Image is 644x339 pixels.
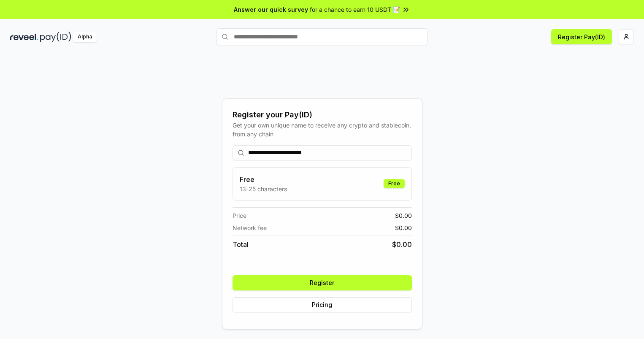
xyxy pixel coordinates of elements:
[395,211,412,220] span: $ 0.00
[233,275,412,290] button: Register
[392,239,412,250] span: $ 0.00
[240,184,287,193] p: 13-25 characters
[233,239,249,250] span: Total
[10,32,38,42] img: reveel_dark
[395,223,412,232] span: $ 0.00
[40,32,71,42] img: pay_id
[233,297,412,312] button: Pricing
[310,5,400,14] span: for a chance to earn 10 USDT 📝
[551,29,612,44] button: Register Pay(ID)
[233,109,412,121] div: Register your Pay(ID)
[384,179,405,188] div: Free
[233,121,412,138] div: Get your own unique name to receive any crypto and stablecoin, from any chain
[73,32,97,42] div: Alpha
[234,5,308,14] span: Answer our quick survey
[233,211,246,220] span: Price
[233,223,267,232] span: Network fee
[240,174,287,184] h3: Free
